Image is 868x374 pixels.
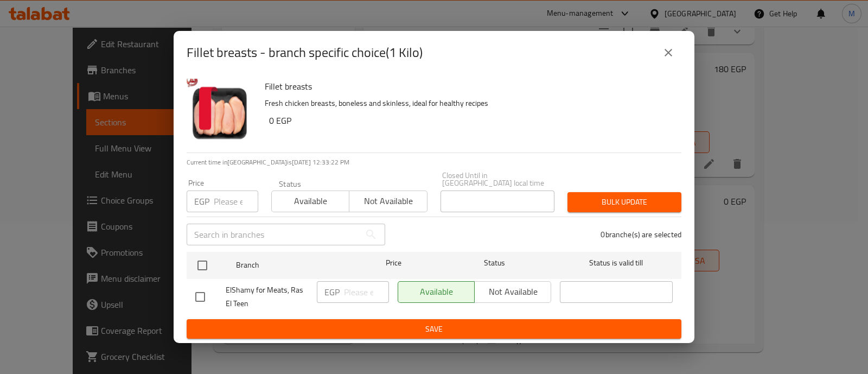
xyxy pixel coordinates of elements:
h6: Fillet breasts [265,79,673,94]
input: Please enter price [344,281,389,303]
input: Please enter price [214,191,258,212]
span: Status is valid till [560,256,673,270]
h6: 0 EGP [269,113,673,128]
p: Current time in [GEOGRAPHIC_DATA] is [DATE] 12:33:22 PM [187,157,681,167]
button: Bulk update [567,192,681,212]
button: Not available [349,191,427,212]
button: Available [271,191,349,212]
span: Available [276,193,345,209]
h2: Fillet breasts - branch specific choice(1 Kilo) [187,44,423,61]
span: Price [358,256,430,270]
p: EGP [194,195,209,208]
input: Search in branches [187,224,360,245]
span: Status [438,256,551,270]
span: ElShamy for Meats, Ras El Teen [226,283,308,310]
img: Fillet breasts [187,79,256,148]
button: Save [187,319,681,339]
span: Bulk update [576,195,673,209]
span: Not available [354,193,423,209]
p: Fresh chicken breasts, boneless and skinless, ideal for healthy recipes [265,97,673,110]
button: close [655,40,681,66]
span: Save [195,322,673,336]
p: EGP [324,286,340,299]
p: 0 branche(s) are selected [601,229,681,240]
span: Branch [236,258,349,272]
